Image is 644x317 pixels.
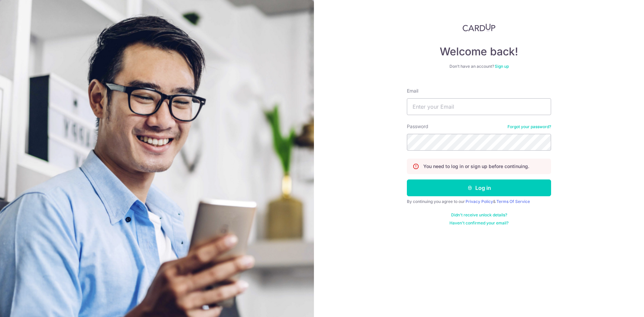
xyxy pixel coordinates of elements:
h4: Welcome back! [407,45,551,58]
a: Terms Of Service [496,199,530,204]
p: You need to log in or sign up before continuing. [423,163,529,170]
div: By continuing you agree to our & [407,199,551,204]
input: Enter your Email [407,98,551,115]
a: Haven't confirmed your email? [449,220,508,226]
a: Didn't receive unlock details? [451,212,507,218]
img: CardUp Logo [463,23,495,32]
div: Don’t have an account? [407,64,551,69]
a: Privacy Policy [466,199,493,204]
label: Password [407,123,428,130]
button: Log in [407,179,551,196]
label: Email [407,88,418,94]
a: Forgot your password? [507,124,551,129]
a: Sign up [495,64,509,69]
